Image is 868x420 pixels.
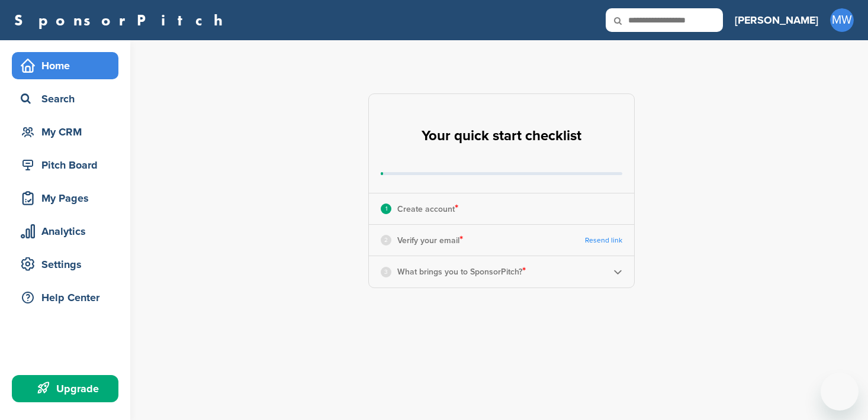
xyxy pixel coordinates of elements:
[381,267,391,277] div: 3
[12,85,118,112] a: Search
[821,373,859,411] iframe: Button to launch messaging window
[422,123,581,149] h2: Your quick start checklist
[585,236,622,245] a: Resend link
[613,267,622,276] img: Checklist arrow 2
[18,287,118,308] div: Help Center
[735,12,818,28] h3: [PERSON_NAME]
[18,378,118,399] div: Upgrade
[397,264,526,279] p: What brings you to SponsorPitch?
[14,12,230,28] a: SponsorPitch
[12,251,118,278] a: Settings
[381,235,391,245] div: 2
[18,88,118,109] div: Search
[12,284,118,311] a: Help Center
[381,203,391,214] div: 1
[12,185,118,212] a: My Pages
[830,8,854,32] span: MW
[12,375,118,402] a: Upgrade
[12,52,118,79] a: Home
[18,254,118,275] div: Settings
[735,7,818,33] a: [PERSON_NAME]
[397,232,463,248] p: Verify your email
[18,55,118,76] div: Home
[397,201,458,217] p: Create account
[18,221,118,242] div: Analytics
[12,218,118,245] a: Analytics
[18,154,118,176] div: Pitch Board
[18,121,118,143] div: My CRM
[18,188,118,209] div: My Pages
[12,118,118,146] a: My CRM
[12,151,118,179] a: Pitch Board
